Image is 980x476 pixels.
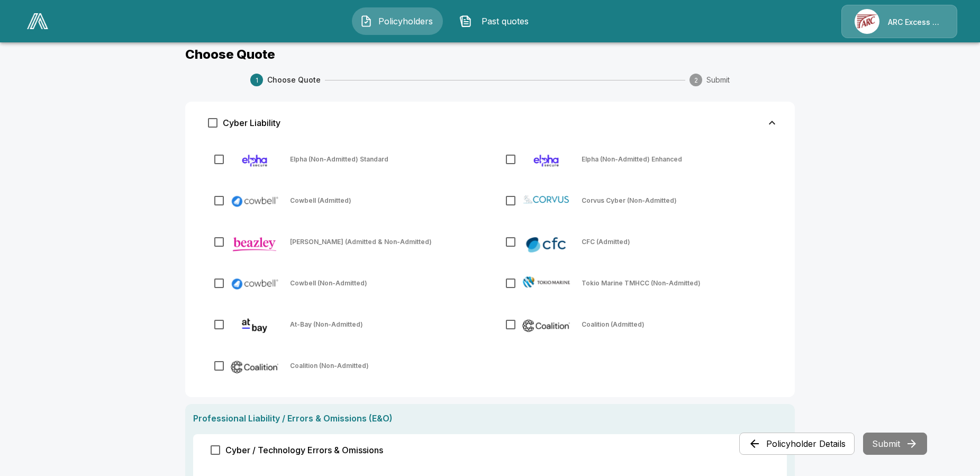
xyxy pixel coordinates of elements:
div: At-Bay (Non-Admitted)At-Bay (Non-Admitted) [201,307,487,343]
p: Choose Quote [185,48,795,61]
img: Policyholders Icon [360,15,373,28]
img: Past quotes Icon [459,15,472,28]
text: 2 [694,76,697,84]
span: Choose Quote [267,75,321,85]
div: Beazley (Admitted & Non-Admitted)[PERSON_NAME] (Admitted & Non-Admitted) [201,224,487,260]
img: Cowbell (Non-Admitted) [230,276,279,292]
div: Coalition (Admitted)Coalition (Admitted) [493,307,779,343]
p: Tokio Marine TMHCC (Non-Admitted) [582,280,701,286]
div: CFC (Admitted)CFC (Admitted) [493,224,779,260]
img: Elpha (Non-Admitted) Standard [230,152,279,169]
div: Tokio Marine TMHCC (Non-Admitted)Tokio Marine TMHCC (Non-Admitted) [493,265,779,301]
button: Policyholder Details [739,433,855,455]
span: Cyber / Technology Errors & Omissions [225,446,383,454]
p: [PERSON_NAME] (Admitted & Non-Admitted) [290,239,432,245]
p: Corvus Cyber (Non-Admitted) [582,197,677,204]
span: Policyholders [377,15,435,28]
img: Cowbell (Admitted) [230,193,279,210]
p: Coalition (Admitted) [582,321,645,328]
div: Cowbell (Non-Admitted)Cowbell (Non-Admitted) [201,265,487,301]
img: At-Bay (Non-Admitted) [230,317,279,335]
div: Coalition (Non-Admitted)Coalition (Non-Admitted) [201,348,487,384]
div: Corvus Cyber (Non-Admitted)Corvus Cyber (Non-Admitted) [493,183,779,219]
span: Cyber Liability [223,119,280,127]
span: Past quotes [476,15,534,28]
p: Cowbell (Non-Admitted) [290,280,367,286]
img: Elpha (Non-Admitted) Enhanced [522,152,571,169]
a: Agency IconARC Excess & Surplus [841,5,957,38]
img: Coalition (Non-Admitted) [230,358,279,375]
button: Policyholders IconPolicyholders [352,7,443,35]
img: Coalition (Admitted) [522,317,571,334]
p: ARC Excess & Surplus [888,17,944,28]
img: Tokio Marine TMHCC (Non-Admitted) [522,276,571,289]
img: AA Logo [27,13,48,29]
button: Past quotes IconPast quotes [451,7,542,35]
p: At-Bay (Non-Admitted) [290,321,363,328]
div: Elpha (Non-Admitted) StandardElpha (Non-Admitted) Standard [201,141,487,177]
p: Elpha (Non-Admitted) Standard [290,156,388,163]
img: CFC (Admitted) [522,235,571,254]
div: Cyber / Technology Errors & Omissions [196,437,784,463]
div: Cyber Liability [193,110,787,136]
span: Submit [706,75,730,85]
div: Cowbell (Admitted)Cowbell (Admitted) [201,183,487,219]
p: Elpha (Non-Admitted) Enhanced [582,156,682,163]
img: Beazley (Admitted & Non-Admitted) [230,235,279,253]
p: CFC (Admitted) [582,239,630,245]
text: 1 [256,76,258,84]
img: Corvus Cyber (Non-Admitted) [522,193,571,204]
img: Agency Icon [855,9,879,34]
p: Coalition (Non-Admitted) [290,363,369,369]
p: Cowbell (Admitted) [290,197,351,204]
div: Elpha (Non-Admitted) EnhancedElpha (Non-Admitted) Enhanced [493,141,779,177]
h6: Professional Liability / Errors & Omissions (E&O) [193,412,787,426]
